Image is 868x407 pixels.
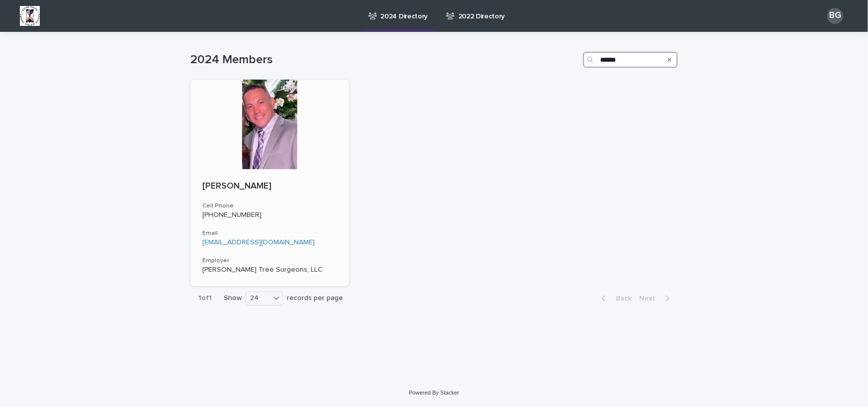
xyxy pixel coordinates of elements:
[202,202,337,210] h3: Cell Phone
[190,53,579,67] h1: 2024 Members
[202,239,315,246] a: [EMAIL_ADDRESS][DOMAIN_NAME]
[827,8,843,24] div: BG
[20,6,40,26] img: BsxibNoaTPe9uU9VL587
[583,52,678,68] input: Search
[202,229,337,237] h3: Email
[202,211,261,218] a: [PHONE_NUMBER]
[409,390,459,396] a: Powered By Stacker
[202,257,337,265] h3: Employer
[610,295,631,302] span: Back
[287,294,343,303] p: records per page
[190,80,349,286] a: [PERSON_NAME]Cell Phone[PHONE_NUMBER]Email[EMAIL_ADDRESS][DOMAIN_NAME]Employer[PERSON_NAME] Tree ...
[635,294,678,303] button: Next
[202,266,337,274] p: [PERSON_NAME] Tree Surgeons, LLC
[190,286,220,310] p: 1 of 1
[639,295,661,302] span: Next
[246,293,270,304] div: 24
[594,294,635,303] button: Back
[224,294,242,303] p: Show
[202,181,337,192] p: [PERSON_NAME]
